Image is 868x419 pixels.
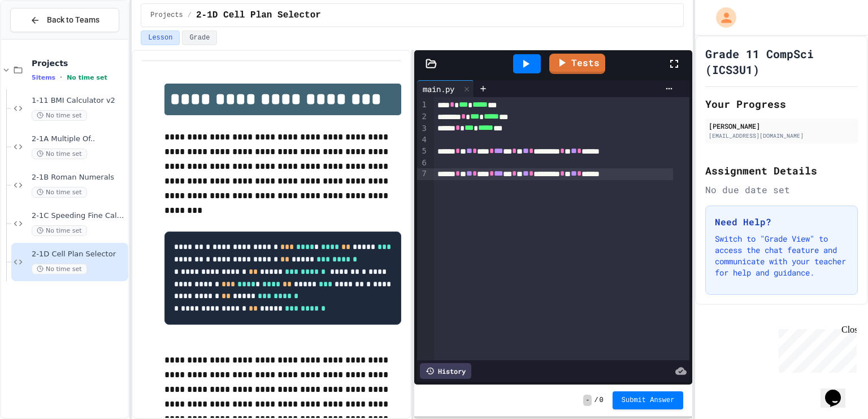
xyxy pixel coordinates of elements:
[196,8,321,22] span: 2-1D Cell Plan Selector
[10,8,119,32] button: Back to Teams
[417,168,428,180] div: 7
[417,134,428,146] div: 4
[417,83,460,95] div: main.py
[774,325,857,373] iframe: chat widget
[821,374,857,408] iframe: chat widget
[150,11,183,20] span: Projects
[32,173,126,182] span: 2-1B Roman Numerals
[32,110,87,121] span: No time set
[549,54,605,74] a: Tests
[182,30,217,45] button: Grade
[600,396,604,405] span: 0
[417,158,428,169] div: 6
[47,14,99,26] span: Back to Teams
[594,396,598,405] span: /
[417,123,428,135] div: 3
[420,363,471,379] div: History
[417,99,428,111] div: 1
[417,80,474,97] div: main.py
[622,396,675,405] span: Submit Answer
[32,74,55,81] span: 5 items
[5,5,78,72] div: Chat with us now!Close
[188,11,192,20] span: /
[32,134,126,144] span: 2-1A Multiple Of..
[32,58,126,68] span: Projects
[32,211,126,221] span: 2-1C Speeding Fine Calculator
[32,225,87,236] span: No time set
[715,215,848,229] h3: Need Help?
[67,74,107,81] span: No time set
[583,395,592,406] span: -
[709,132,854,140] div: [EMAIL_ADDRESS][DOMAIN_NAME]
[613,391,684,409] button: Submit Answer
[32,187,87,198] span: No time set
[715,233,848,278] p: Switch to "Grade View" to access the chat feature and communicate with your teacher for help and ...
[705,183,858,197] div: No due date set
[705,96,858,112] h2: Your Progress
[417,111,428,123] div: 2
[417,146,428,158] div: 5
[60,73,62,82] span: •
[32,96,126,106] span: 1-11 BMI Calculator v2
[141,30,180,45] button: Lesson
[705,163,858,178] h2: Assignment Details
[705,46,858,77] h1: Grade 11 CompSci (ICS3U1)
[32,250,126,259] span: 2-1D Cell Plan Selector
[32,149,87,159] span: No time set
[709,121,854,131] div: [PERSON_NAME]
[32,264,87,274] span: No time set
[704,5,739,30] div: My Account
